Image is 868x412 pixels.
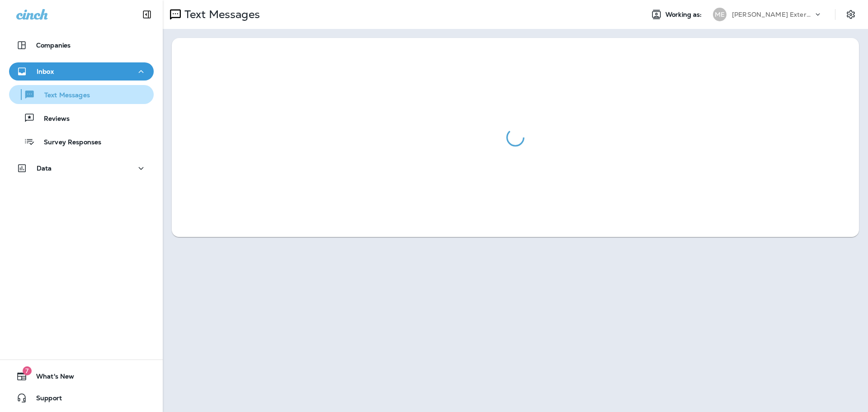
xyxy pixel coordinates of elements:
p: Survey Responses [35,138,101,147]
button: Survey Responses [9,132,154,151]
button: Data [9,159,154,177]
button: 7What's New [9,367,154,385]
p: Data [37,165,52,172]
button: Companies [9,36,154,54]
button: Support [9,389,154,407]
span: 7 [23,366,32,375]
p: Text Messages [35,91,90,100]
div: ME [713,8,726,21]
button: Reviews [9,109,154,128]
span: Working as: [665,11,704,19]
span: What's New [27,373,74,384]
button: Inbox [9,62,154,81]
button: Text Messages [9,85,154,104]
span: Support [27,394,62,405]
button: Collapse Sidebar [134,5,160,24]
button: Settings [843,6,859,23]
p: Companies [36,42,71,49]
p: [PERSON_NAME] Exterminating [732,11,813,18]
p: Text Messages [181,8,260,21]
p: Inbox [37,68,54,75]
p: Reviews [35,115,70,123]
